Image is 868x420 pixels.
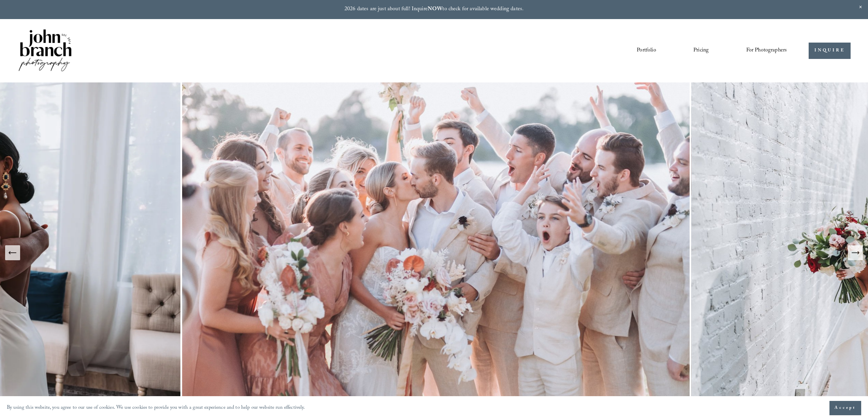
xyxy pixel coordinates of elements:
button: Previous Slide [5,245,20,260]
a: INQUIRE [809,43,851,59]
img: John Branch IV Photography [17,28,73,74]
a: Pricing [693,45,709,57]
p: By using this website, you agree to our use of cookies. We use cookies to provide you with a grea... [7,403,305,413]
span: Accept [835,405,856,411]
span: For Photographers [746,45,787,56]
a: Portfolio [637,45,656,57]
button: Next Slide [848,245,863,260]
button: Accept [829,401,861,415]
a: folder dropdown [746,45,787,57]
